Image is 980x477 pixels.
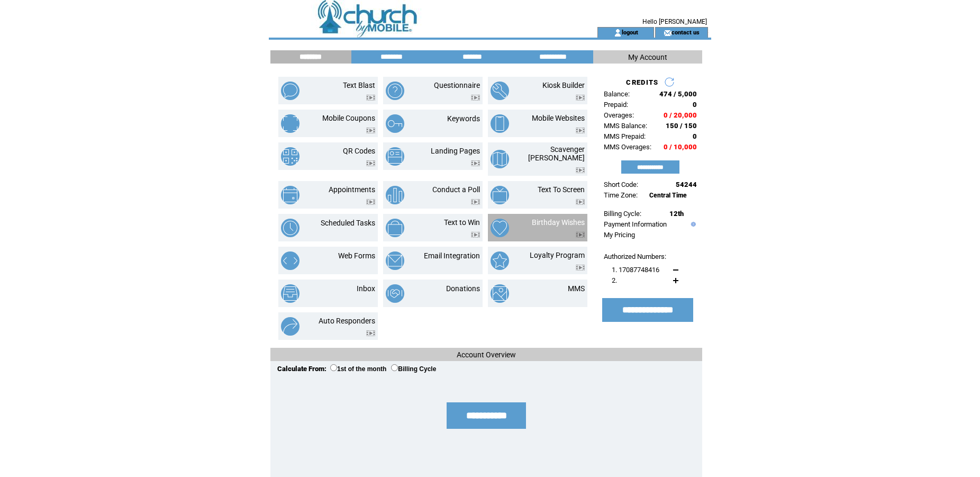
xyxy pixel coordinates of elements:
img: mobile-websites.png [491,114,509,133]
span: Balance: [604,90,630,98]
img: auto-responders.png [281,317,300,336]
span: MMS Prepaid: [604,132,646,140]
span: Hello [PERSON_NAME] [642,18,707,25]
img: video.png [366,95,375,101]
a: Text to Win [444,218,480,227]
img: birthday-wishes.png [491,219,509,237]
span: 2. [612,276,617,284]
a: Mobile Websites [532,114,585,122]
a: Conduct a Poll [432,185,480,194]
img: account_icon.gif [614,29,622,37]
span: 1. 17087748416 [612,266,659,274]
img: video.png [576,265,585,271]
input: Billing Cycle [391,364,398,371]
img: qr-codes.png [281,147,300,166]
img: video.png [366,160,375,166]
img: video.png [471,199,480,205]
img: video.png [366,199,375,205]
span: 150 / 150 [666,122,697,130]
a: Web Forms [338,251,375,260]
img: inbox.png [281,284,300,303]
img: landing-pages.png [386,147,404,166]
img: kiosk-builder.png [491,82,509,100]
img: conduct-a-poll.png [386,186,404,204]
img: video.png [576,167,585,173]
span: 0 / 10,000 [664,143,697,151]
img: text-to-win.png [386,219,404,237]
span: Overages: [604,111,634,119]
a: Inbox [357,284,375,293]
a: Donations [446,284,480,293]
a: Scavenger [PERSON_NAME] [528,145,585,162]
img: appointments.png [281,186,300,204]
a: Landing Pages [431,147,480,155]
img: video.png [471,95,480,101]
a: QR Codes [343,147,375,155]
span: Central Time [649,192,687,199]
span: 12th [669,210,684,218]
a: MMS [568,284,585,293]
label: Billing Cycle [391,365,436,373]
span: CREDITS [626,78,658,86]
span: 474 / 5,000 [659,90,697,98]
label: 1st of the month [330,365,386,373]
span: Time Zone: [604,191,638,199]
img: video.png [576,128,585,133]
span: Calculate From: [277,365,326,373]
a: Auto Responders [319,317,375,325]
img: scheduled-tasks.png [281,219,300,237]
img: video.png [471,160,480,166]
span: MMS Balance: [604,122,647,130]
span: 0 / 20,000 [664,111,697,119]
img: text-blast.png [281,82,300,100]
img: text-to-screen.png [491,186,509,204]
img: contact_us_icon.gif [664,29,672,37]
a: Questionnaire [434,81,480,89]
img: video.png [366,330,375,336]
img: help.gif [688,222,696,227]
a: Kiosk Builder [542,81,585,89]
a: Scheduled Tasks [321,219,375,227]
span: Account Overview [457,350,516,359]
img: video.png [366,128,375,133]
img: video.png [471,232,480,238]
a: Keywords [447,114,480,123]
a: Mobile Coupons [322,114,375,122]
img: donations.png [386,284,404,303]
a: Birthday Wishes [532,218,585,227]
span: Billing Cycle: [604,210,641,218]
span: Authorized Numbers: [604,253,666,260]
img: video.png [576,199,585,205]
a: Loyalty Program [530,251,585,259]
span: 0 [693,132,697,140]
a: Text To Screen [538,185,585,194]
img: mms.png [491,284,509,303]
a: logout [622,29,638,35]
img: keywords.png [386,114,404,133]
img: web-forms.png [281,251,300,270]
a: contact us [672,29,700,35]
img: scavenger-hunt.png [491,150,509,168]
img: mobile-coupons.png [281,114,300,133]
img: email-integration.png [386,251,404,270]
input: 1st of the month [330,364,337,371]
a: Payment Information [604,220,667,228]
a: My Pricing [604,231,635,239]
img: video.png [576,232,585,238]
img: questionnaire.png [386,82,404,100]
span: 0 [693,101,697,109]
span: Short Code: [604,181,638,188]
span: 54244 [676,181,697,188]
span: MMS Overages: [604,143,651,151]
a: Appointments [329,185,375,194]
span: Prepaid: [604,101,628,109]
img: loyalty-program.png [491,251,509,270]
a: Email Integration [424,251,480,260]
a: Text Blast [343,81,375,89]
span: My Account [628,53,667,61]
img: video.png [576,95,585,101]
